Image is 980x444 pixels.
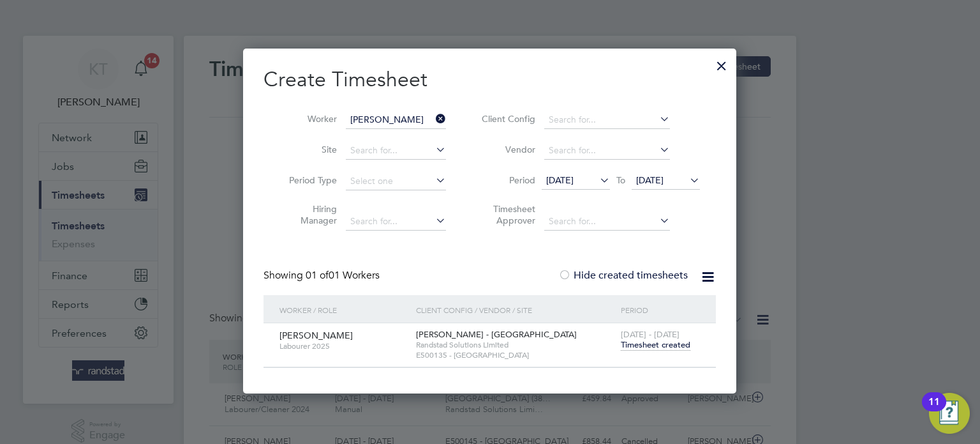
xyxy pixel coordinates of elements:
span: E500135 - [GEOGRAPHIC_DATA] [416,350,614,360]
button: Open Resource Center, 11 new notifications [929,393,970,434]
span: Randstad Solutions Limited [416,340,614,350]
div: Worker / Role [276,295,413,325]
label: Worker [279,113,337,125]
span: 01 Workers [306,269,380,282]
input: Search for... [544,111,670,129]
div: Period [618,295,703,325]
input: Search for... [346,111,446,129]
label: Client Config [478,113,535,125]
div: 11 [928,402,940,418]
span: [PERSON_NAME] - [GEOGRAPHIC_DATA] [416,329,577,340]
label: Hiring Manager [279,203,337,226]
span: [DATE] [636,174,664,186]
label: Vendor [478,144,535,155]
span: [DATE] - [DATE] [621,329,679,340]
input: Select one [346,172,446,190]
span: Timesheet created [621,339,690,351]
input: Search for... [346,142,446,160]
span: To [612,172,629,188]
label: Period [478,174,535,186]
label: Period Type [279,174,337,186]
span: 01 of [306,269,329,282]
div: Client Config / Vendor / Site [413,295,618,325]
h2: Create Timesheet [264,66,716,93]
label: Hide created timesheets [558,269,688,282]
span: [DATE] [546,174,574,186]
span: [PERSON_NAME] [279,330,353,341]
input: Search for... [544,213,670,231]
label: Site [279,144,337,155]
input: Search for... [346,213,446,231]
span: Labourer 2025 [279,341,406,351]
label: Timesheet Approver [478,203,535,226]
input: Search for... [544,142,670,160]
div: Showing [264,269,382,282]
